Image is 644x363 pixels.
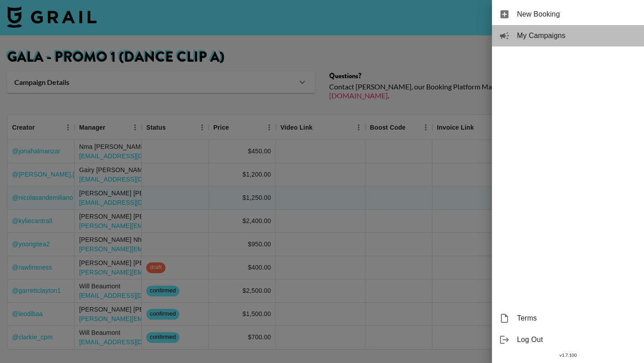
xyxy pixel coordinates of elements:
[492,25,644,46] div: My Campaigns
[517,334,637,345] span: Log Out
[517,9,637,20] span: New Booking
[517,313,637,324] span: Terms
[492,350,644,360] div: v 1.7.100
[492,308,644,329] div: Terms
[492,4,644,25] div: New Booking
[517,30,637,41] span: My Campaigns
[492,329,644,350] div: Log Out
[599,318,633,352] iframe: Drift Widget Chat Controller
